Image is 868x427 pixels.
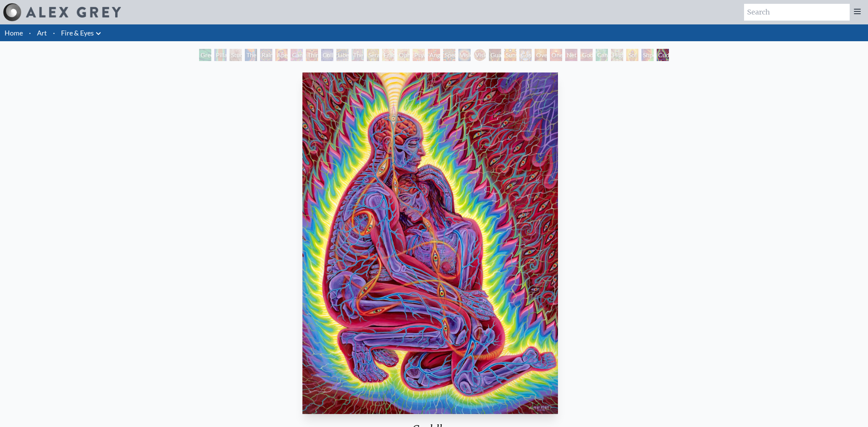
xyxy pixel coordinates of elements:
img: Cuddle-2011-Alex-Grey-watermarked.jpg [302,73,558,414]
div: The Torch [245,49,257,61]
div: One [550,49,562,61]
div: Oversoul [535,49,547,61]
div: Collective Vision [321,49,333,61]
div: Study for the Great Turn [230,49,242,61]
div: Psychomicrograph of a Fractal Paisley Cherub Feather Tip [413,49,425,61]
div: Rainbow Eye Ripple [260,49,272,61]
input: Search [744,4,850,21]
div: Cannafist [596,49,608,61]
li: · [26,24,34,41]
li: · [50,24,58,41]
div: Third Eye Tears of Joy [306,49,318,61]
div: Guardian of Infinite Vision [489,49,501,61]
div: Sol Invictus [626,49,638,61]
a: Art [37,27,47,38]
div: Ophanic Eyelash [397,49,410,61]
div: Vision Crystal Tondo [474,49,486,61]
div: Vision Crystal [458,49,471,61]
div: Godself [580,49,593,61]
a: Home [5,29,23,37]
div: Spectral Lotus [443,49,455,61]
div: The Seer [352,49,364,61]
div: Cannabis Sutra [291,49,303,61]
div: Green Hand [199,49,211,61]
div: Fractal Eyes [382,49,394,61]
div: Higher Vision [611,49,623,61]
div: Pillar of Awareness [214,49,227,61]
div: Angel Skin [428,49,440,61]
div: Cosmic Elf [519,49,532,61]
div: Seraphic Transport Docking on the Third Eye [367,49,379,61]
div: Liberation Through Seeing [336,49,349,61]
a: Fire & Eyes [61,27,94,38]
div: Aperture [275,49,288,61]
div: Sunyata [504,49,516,61]
div: Net of Being [565,49,577,61]
div: Shpongled [641,49,654,61]
div: Cuddle [657,49,669,61]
